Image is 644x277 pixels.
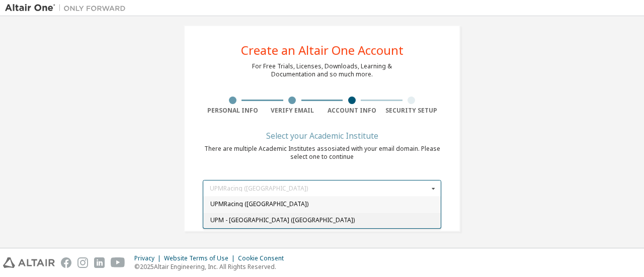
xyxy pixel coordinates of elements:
p: © 2025 Altair Engineering, Inc. All Rights Reserved. [134,262,290,271]
img: youtube.svg [111,257,125,268]
span: UPMRacing ([GEOGRAPHIC_DATA]) [210,202,434,208]
img: Altair One [5,3,131,13]
div: There are multiple Academic Institutes assosiated with your email domain. Please select one to co... [203,145,441,161]
div: For Free Trials, Licenses, Downloads, Learning & Documentation and so much more. [252,62,392,78]
div: Account Info [322,107,382,115]
div: Cookie Consent [238,254,290,262]
div: Website Terms of Use [164,254,238,262]
img: facebook.svg [61,257,71,268]
img: instagram.svg [77,257,88,268]
div: Create an Altair One Account [241,44,404,56]
div: Privacy [134,254,164,262]
div: Personal Info [203,107,263,115]
div: Verify Email [263,107,323,115]
span: UPM - [GEOGRAPHIC_DATA] ([GEOGRAPHIC_DATA]) [210,217,434,223]
div: Security Setup [382,107,442,115]
img: linkedin.svg [94,257,105,268]
img: altair_logo.svg [3,257,55,268]
div: Select your Academic Institute [266,133,378,139]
